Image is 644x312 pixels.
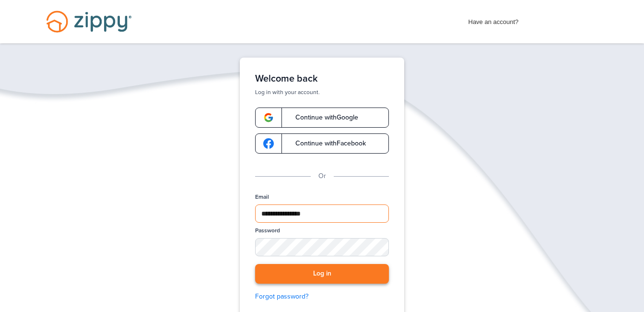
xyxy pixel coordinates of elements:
p: Or [318,171,326,181]
label: Email [255,193,269,201]
span: Continue with Google [286,114,358,121]
img: google-logo [263,112,274,123]
label: Password [255,227,280,235]
input: Password [255,238,389,256]
a: google-logoContinue withFacebook [255,133,389,154]
span: Have an account? [468,12,519,27]
p: Log in with your account. [255,88,389,96]
a: Forgot password? [255,291,389,302]
h1: Welcome back [255,73,389,84]
a: google-logoContinue withGoogle [255,108,389,128]
img: google-logo [263,138,274,149]
span: Continue with Facebook [286,140,366,147]
button: Log in [255,264,389,284]
input: Email [255,204,389,223]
